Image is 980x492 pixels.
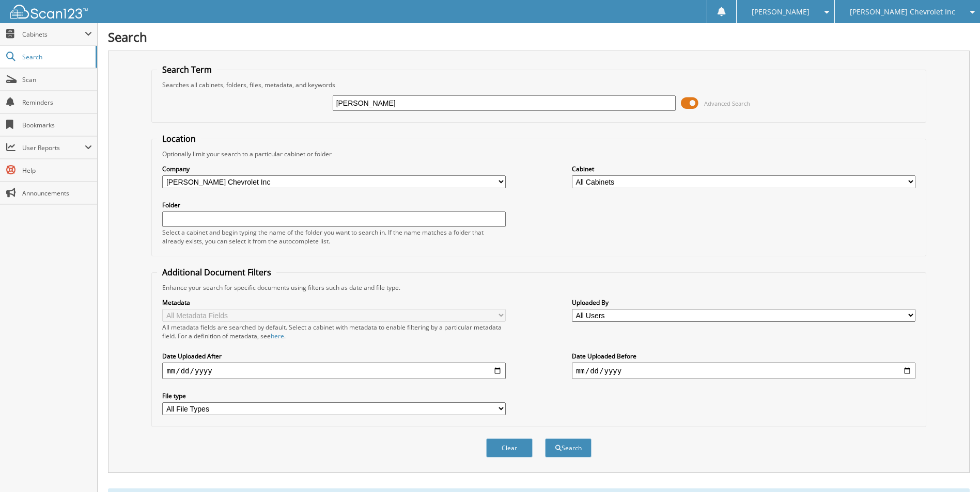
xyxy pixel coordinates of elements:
button: Clear [486,438,533,457]
h1: Search [108,28,970,45]
span: User Reports [22,143,85,152]
span: Reminders [22,98,92,107]
span: Announcements [22,189,92,198]
input: end [572,363,915,379]
span: Help [22,166,92,175]
label: Date Uploaded After [162,352,506,360]
label: Cabinet [572,165,915,173]
label: Metadata [162,298,506,307]
button: Search [545,438,592,457]
span: Cabinets [22,30,85,39]
div: Optionally limit your search to a particular cabinet or folder [157,150,920,158]
legend: Location [157,133,201,144]
span: [PERSON_NAME] [752,9,810,15]
legend: Search Term [157,64,217,75]
span: Bookmarks [22,121,92,129]
div: Searches all cabinets, folders, files, metadata, and keywords [157,80,920,89]
div: All metadata fields are searched by default. Select a cabinet with metadata to enable filtering b... [162,323,506,340]
label: Date Uploaded Before [572,352,915,360]
label: Uploaded By [572,298,915,307]
img: scan123-logo-white.svg [10,5,88,19]
span: Advanced Search [704,100,750,107]
a: here [271,332,284,340]
label: Company [162,165,506,173]
span: [PERSON_NAME] Chevrolet Inc [850,9,955,15]
label: Folder [162,201,506,209]
legend: Additional Document Filters [157,267,276,278]
input: start [162,363,506,379]
span: Scan [22,75,92,84]
div: Select a cabinet and begin typing the name of the folder you want to search in. If the name match... [162,228,506,245]
span: Search [22,53,90,61]
div: Enhance your search for specific documents using filters such as date and file type. [157,283,920,292]
label: File type [162,391,506,400]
